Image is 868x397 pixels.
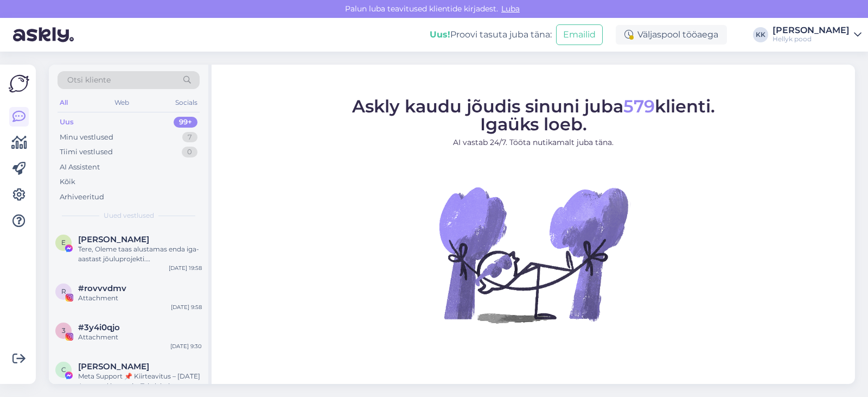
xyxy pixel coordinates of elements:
[773,26,850,35] div: [PERSON_NAME]
[352,95,715,134] span: Askly kaudu jõudis sinuni juba klienti. Igaüks loeb.
[556,24,603,45] button: Emailid
[60,192,104,203] div: Arhiveeritud
[78,244,202,264] div: Tere, Oleme taas alustamas enda iga-aastast jõuluprojekti. [PERSON_NAME] saime kontaktid Tartu la...
[61,287,66,295] span: r
[171,303,202,311] div: [DATE] 9:58
[60,162,100,173] div: AI Assistent
[60,177,75,187] div: Kõik
[60,132,113,143] div: Minu vestlused
[58,96,70,110] div: All
[430,28,552,41] div: Proovi tasuta juba täna:
[170,342,202,350] div: [DATE] 9:30
[78,283,126,293] span: #rovvvdmv
[773,35,850,43] div: Hellyk pood
[753,27,768,42] div: KK
[78,293,202,303] div: Attachment
[78,332,202,342] div: Attachment
[430,29,450,40] b: Uus!
[60,117,74,128] div: Uus
[78,362,149,371] span: Clara Dongo
[169,264,202,272] div: [DATE] 19:58
[112,96,131,110] div: Web
[173,96,200,110] div: Socials
[61,366,66,374] span: C
[182,147,197,157] div: 0
[498,4,523,14] span: Luba
[9,73,29,94] img: Askly Logo
[61,238,66,247] span: E
[352,136,715,148] p: AI vastab 24/7. Tööta nutikamalt juba täna.
[436,156,631,352] img: No Chat active
[182,132,197,143] div: 7
[616,25,727,45] div: Väljaspool tööaega
[78,235,149,244] span: Emili Jürgen
[78,371,202,391] div: Meta Support 📌 Kiirteavitus – [DATE] Austatud kasutaja, Teie lehelt on tuvastatud sisu, mis võib ...
[104,211,154,220] span: Uued vestlused
[174,117,197,128] div: 99+
[623,95,655,116] span: 579
[67,74,111,86] span: Otsi kliente
[78,323,120,332] span: #3y4i0qjo
[60,147,113,157] div: Tiimi vestlused
[773,26,861,43] a: [PERSON_NAME]Hellyk pood
[62,326,66,335] span: 3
